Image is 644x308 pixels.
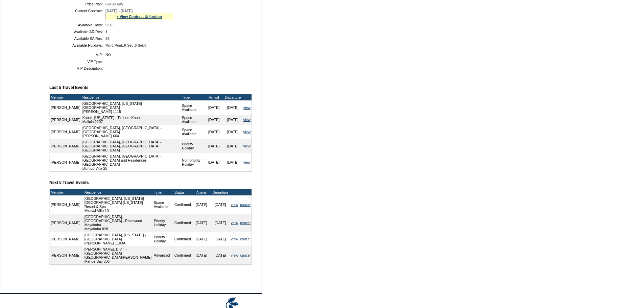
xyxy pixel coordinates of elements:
[105,23,113,27] span: 9.00
[105,9,133,13] span: [DATE] - [DATE]
[81,139,181,153] td: [GEOGRAPHIC_DATA], [GEOGRAPHIC_DATA] - [GEOGRAPHIC_DATA], [GEOGRAPHIC_DATA] [GEOGRAPHIC_DATA]
[81,153,181,171] td: [GEOGRAPHIC_DATA], [GEOGRAPHIC_DATA] - [GEOGRAPHIC_DATA] and Residences [GEOGRAPHIC_DATA] Bluffto...
[50,153,81,171] td: [PERSON_NAME]
[243,160,251,164] a: view
[243,144,251,148] a: view
[240,221,251,225] a: cancel
[173,232,192,246] td: Confirmed
[105,30,108,34] span: 1
[240,237,251,241] a: cancel
[50,232,81,246] td: [PERSON_NAME]
[50,195,81,214] td: [PERSON_NAME]
[205,100,223,115] td: [DATE]
[105,37,110,41] span: 98
[81,94,181,100] td: Residence
[52,2,103,6] td: Price Plan:
[231,237,238,241] a: view
[50,139,81,153] td: [PERSON_NAME]
[211,214,230,232] td: [DATE]
[173,195,192,214] td: Confirmed
[231,221,238,225] a: view
[81,125,181,139] td: [GEOGRAPHIC_DATA], [GEOGRAPHIC_DATA] - [GEOGRAPHIC_DATA] [PERSON_NAME] 604
[223,94,242,100] td: Departure
[211,195,230,214] td: [DATE]
[50,125,81,139] td: [PERSON_NAME]
[153,195,173,214] td: Space Available
[153,189,173,195] td: Type
[153,246,173,264] td: Advanced
[50,246,81,264] td: [PERSON_NAME]
[52,37,103,41] td: Available SA Res:
[52,43,103,47] td: Available Holidays:
[153,232,173,246] td: Priority Holiday
[192,246,211,264] td: [DATE]
[181,139,205,153] td: Priority Holiday
[223,139,242,153] td: [DATE]
[243,105,251,110] a: view
[243,118,251,122] a: view
[84,189,153,195] td: Residence
[50,214,81,232] td: [PERSON_NAME]
[192,189,211,195] td: Arrival
[205,115,223,125] td: [DATE]
[205,153,223,171] td: [DATE]
[105,43,146,47] span: Pri:0 Peak:0 Sec:0 Sel:0
[192,195,211,214] td: [DATE]
[50,100,81,115] td: [PERSON_NAME]
[81,115,181,125] td: Kaua'i, [US_STATE] - Timbers Kaua'i Maliula 2207
[52,53,103,57] td: VIP:
[205,139,223,153] td: [DATE]
[105,2,123,6] span: 0-0 30 Day
[181,100,205,115] td: Space Available
[50,115,81,125] td: [PERSON_NAME]
[192,214,211,232] td: [DATE]
[181,153,205,171] td: Non-priority Holiday
[192,232,211,246] td: [DATE]
[211,232,230,246] td: [DATE]
[205,125,223,139] td: [DATE]
[240,253,251,257] a: cancel
[153,214,173,232] td: Priority Holiday
[205,94,223,100] td: Arrival
[84,232,153,246] td: [GEOGRAPHIC_DATA], [US_STATE] - [GEOGRAPHIC_DATA] [PERSON_NAME] 1103A
[181,125,205,139] td: Space Available
[223,125,242,139] td: [DATE]
[223,100,242,115] td: [DATE]
[173,246,192,264] td: Confirmed
[181,115,205,125] td: Space Available
[81,100,181,115] td: [GEOGRAPHIC_DATA], [US_STATE] - [GEOGRAPHIC_DATA] [PERSON_NAME] 1115
[231,253,238,257] a: view
[84,214,153,232] td: [GEOGRAPHIC_DATA], [GEOGRAPHIC_DATA] - Rosewood Mayakoba Mayakoba 828
[240,203,251,207] a: cancel
[211,246,230,264] td: [DATE]
[181,94,205,100] td: Type
[211,189,230,195] td: Departure
[173,189,192,195] td: Status
[223,153,242,171] td: [DATE]
[117,15,162,19] a: » View Contract Utilization
[223,115,242,125] td: [DATE]
[231,203,238,207] a: view
[49,85,88,90] b: Last 5 Travel Events
[84,246,153,264] td: [PERSON_NAME], B.V.I. - [GEOGRAPHIC_DATA] [GEOGRAPHIC_DATA][PERSON_NAME] Mahoe Bay 306
[52,23,103,27] td: Available Days:
[52,60,103,64] td: VIP Type:
[52,30,103,34] td: Available AR Res:
[52,9,103,20] td: Current Contract:
[173,214,192,232] td: Confirmed
[52,66,103,70] td: VIP Description:
[243,130,251,134] a: view
[50,189,81,195] td: Member
[105,53,111,57] span: NO
[50,94,81,100] td: Member
[49,180,89,185] b: Next 5 Travel Events
[84,195,153,214] td: [GEOGRAPHIC_DATA], [US_STATE] - [GEOGRAPHIC_DATA] [US_STATE] Resort & Spa Miraval Villa 10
